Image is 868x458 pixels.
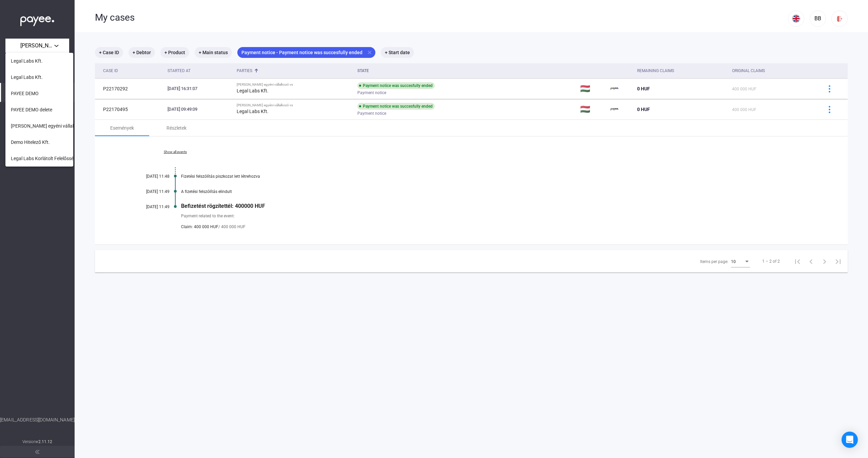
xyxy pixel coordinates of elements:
span: PAYEE DEMO [11,89,39,97]
span: Legal Labs Kft. [11,73,43,81]
span: Demo Hitelező Kft. [11,138,50,146]
span: [PERSON_NAME] egyéni vállalkozó [11,122,84,130]
span: Legal Labs Korlátolt Felelősségű Társaság [11,154,100,162]
div: Open Intercom Messenger [842,432,858,448]
span: PAYEE DEMO delete [11,106,52,114]
span: Legal Labs Kft. [11,57,43,65]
